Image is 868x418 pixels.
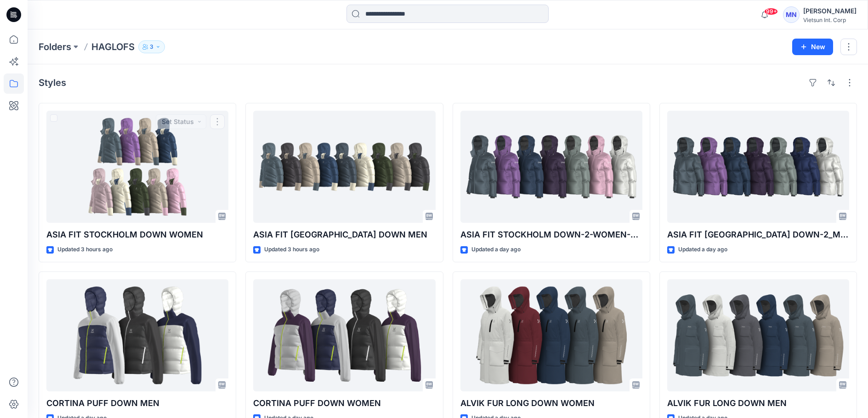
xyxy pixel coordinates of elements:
[783,6,800,23] div: MN
[803,6,857,17] div: [PERSON_NAME]
[667,279,849,391] a: ALVIK FUR LONG DOWN MEN
[253,111,435,223] a: ASIA FIT STOCKHOLM DOWN MEN
[460,111,642,223] a: ASIA FIT STOCKHOLM DOWN-2-WOMEN-OP2
[253,397,435,410] p: CORTINA PUFF DOWN WOMEN
[91,40,135,53] p: HAGLOFS
[667,111,849,223] a: ASIA FIT STOCKHOLM DOWN-2_MEN
[460,397,642,410] p: ALVIK FUR LONG DOWN WOMEN
[471,245,521,254] p: Updated a day ago
[150,42,153,52] p: 3
[803,17,857,23] div: Vietsun Int. Corp
[138,40,165,53] button: 3
[667,228,849,241] p: ASIA FIT [GEOGRAPHIC_DATA] DOWN-2_MEN
[764,8,778,15] span: 99+
[253,228,435,241] p: ASIA FIT [GEOGRAPHIC_DATA] DOWN MEN
[264,245,319,254] p: Updated 3 hours ago
[46,397,228,410] p: CORTINA PUFF DOWN MEN
[460,279,642,391] a: ALVIK FUR LONG DOWN WOMEN
[792,39,833,55] button: New
[46,279,228,391] a: CORTINA PUFF DOWN MEN
[46,228,228,241] p: ASIA FIT STOCKHOLM DOWN WOMEN
[39,40,71,53] a: Folders
[460,228,642,241] p: ASIA FIT STOCKHOLM DOWN-2-WOMEN-OP2
[46,111,228,223] a: ASIA FIT STOCKHOLM DOWN WOMEN
[667,397,849,410] p: ALVIK FUR LONG DOWN MEN
[678,245,727,254] p: Updated a day ago
[253,279,435,391] a: CORTINA PUFF DOWN WOMEN
[57,245,113,254] p: Updated 3 hours ago
[39,77,66,88] h4: Styles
